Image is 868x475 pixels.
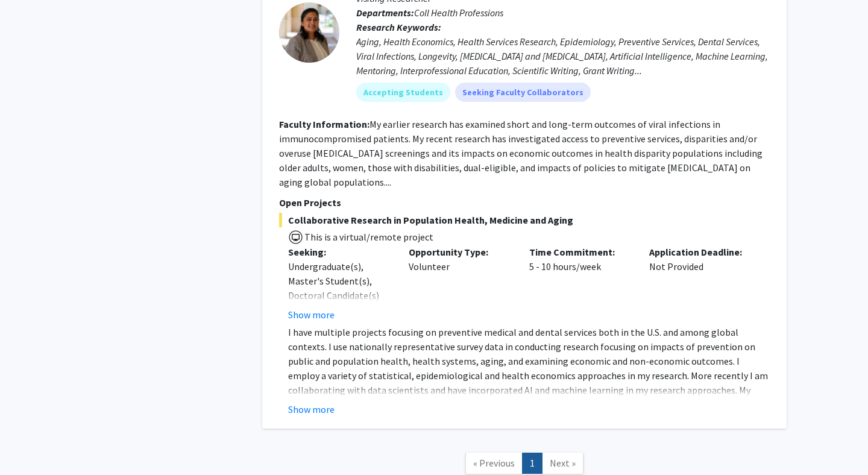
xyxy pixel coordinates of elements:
mat-chip: Accepting Students [356,83,450,102]
a: 1 [522,453,542,474]
b: Research Keywords: [356,21,441,33]
p: Time Commitment: [529,245,632,259]
b: Departments: [356,7,414,19]
span: Coll Health Professions [414,7,503,19]
p: I have multiple projects focusing on preventive medical and dental services both in the U.S. and ... [288,325,770,441]
p: Open Projects [279,195,770,210]
span: Next » [550,457,576,469]
div: 5 - 10 hours/week [520,245,641,322]
button: Show more [288,307,335,322]
b: Faculty Information: [279,118,370,130]
span: Collaborative Research in Population Health, Medicine and Aging [279,213,770,227]
span: This is a virtual/remote project [303,231,433,243]
div: Not Provided [640,245,761,322]
a: Next Page [542,453,583,474]
p: Seeking: [288,245,391,259]
mat-chip: Seeking Faculty Collaborators [455,83,591,102]
div: Undergraduate(s), Master's Student(s), Doctoral Candidate(s) (PhD, MD, DMD, PharmD, etc.), Postdo... [288,259,391,404]
div: Aging, Health Economics, Health Services Research, Epidemiology, Preventive Services, Dental Serv... [356,34,770,78]
span: « Previous [473,457,515,469]
p: Application Deadline: [649,245,752,259]
iframe: Chat [9,421,51,466]
button: Show more [288,402,335,417]
div: Volunteer [400,245,520,322]
fg-read-more: My earlier research has examined short and long-term outcomes of viral infections in immunocompro... [279,118,763,188]
a: Previous Page [465,453,523,474]
p: Opportunity Type: [409,245,511,259]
